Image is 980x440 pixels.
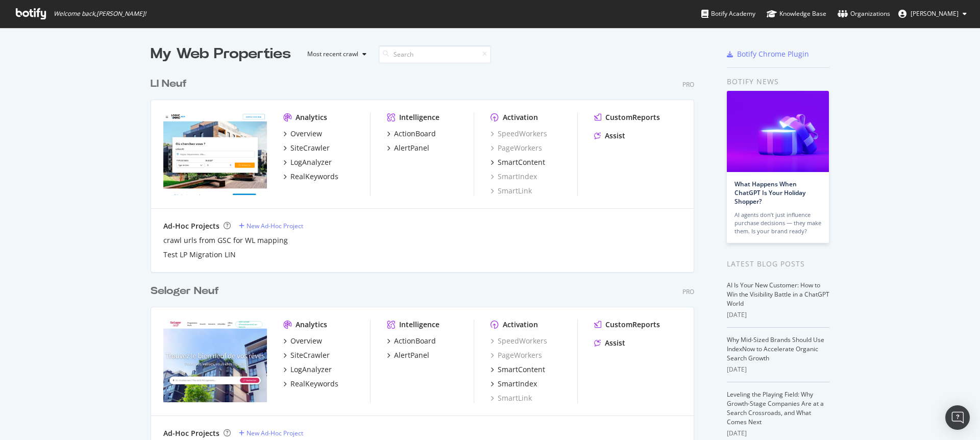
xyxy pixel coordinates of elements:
div: Open Intercom Messenger [945,405,970,430]
div: Ad-Hoc Projects [163,428,219,438]
a: SmartContent [491,364,545,375]
div: SmartIndex [498,379,537,389]
div: AlertPanel [394,350,429,360]
a: SmartContent [491,157,545,167]
a: SiteCrawler [283,143,330,153]
a: Why Mid-Sized Brands Should Use IndexNow to Accelerate Organic Search Growth [727,335,824,362]
div: RealKeywords [290,172,338,182]
a: Leveling the Playing Field: Why Growth-Stage Companies Are at a Search Crossroads, and What Comes... [727,390,824,426]
div: Intelligence [399,112,439,123]
a: New Ad-Hoc Project [239,429,303,437]
img: selogerneuf.com [163,320,267,402]
a: AlertPanel [387,350,429,360]
div: ActionBoard [394,129,436,139]
a: New Ad-Hoc Project [239,222,303,230]
a: SmartLink [491,186,532,196]
div: Analytics [296,112,327,123]
a: SpeedWorkers [491,336,547,346]
div: Intelligence [399,320,439,330]
button: Most recent crawl [299,46,371,62]
div: Seloger Neuf [151,284,219,299]
a: SpeedWorkers [491,129,547,139]
input: Search [379,45,491,63]
a: What Happens When ChatGPT Is Your Holiday Shopper? [734,180,805,206]
span: Kruse Andreas [911,9,959,18]
a: LI Neuf [151,77,191,91]
div: Most recent crawl [307,51,358,57]
a: LogAnalyzer [283,364,332,375]
img: What Happens When ChatGPT Is Your Holiday Shopper? [727,91,829,172]
a: Botify Chrome Plugin [727,49,809,59]
a: Seloger Neuf [151,284,223,299]
div: AlertPanel [394,143,429,153]
div: Activation [503,320,538,330]
a: SmartLink [491,393,532,403]
div: Pro [682,80,694,89]
div: Knowledge Base [767,9,826,19]
div: SiteCrawler [290,350,330,360]
a: Assist [594,131,625,141]
div: SiteCrawler [290,143,330,153]
a: LogAnalyzer [283,157,332,167]
a: RealKeywords [283,379,338,389]
a: ActionBoard [387,129,436,139]
div: Analytics [296,320,327,330]
a: SmartIndex [491,379,537,389]
a: PageWorkers [491,143,542,153]
div: New Ad-Hoc Project [247,222,303,230]
a: AlertPanel [387,143,429,153]
div: New Ad-Hoc Project [247,429,303,437]
div: Overview [290,129,322,139]
div: Organizations [838,9,890,19]
a: ActionBoard [387,336,436,346]
div: CustomReports [605,320,660,330]
div: [DATE] [727,365,829,374]
div: [DATE] [727,310,829,320]
a: Overview [283,336,322,346]
div: Botify news [727,76,829,87]
div: Overview [290,336,322,346]
div: SmartContent [498,364,545,375]
a: AI Is Your New Customer: How to Win the Visibility Battle in a ChatGPT World [727,281,829,308]
div: RealKeywords [290,379,338,389]
button: [PERSON_NAME] [890,6,975,22]
a: Assist [594,338,625,348]
span: Welcome back, [PERSON_NAME] ! [54,10,146,18]
div: Botify Academy [701,9,755,19]
div: Assist [605,131,625,141]
a: RealKeywords [283,172,338,182]
div: Assist [605,338,625,348]
div: LogAnalyzer [290,364,332,375]
img: neuf.logic-immo.com [163,112,267,195]
div: SmartContent [498,157,545,167]
div: My Web Properties [151,44,291,64]
a: SmartIndex [491,172,537,182]
div: Ad-Hoc Projects [163,221,219,231]
a: Test LP Migration LIN [163,250,236,260]
a: CustomReports [594,320,660,330]
div: LogAnalyzer [290,157,332,167]
div: Pro [682,287,694,296]
div: Latest Blog Posts [727,258,829,270]
div: Activation [503,112,538,123]
div: Botify Chrome Plugin [737,49,809,59]
div: LI Neuf [151,77,187,91]
a: Overview [283,129,322,139]
a: PageWorkers [491,350,542,360]
div: ActionBoard [394,336,436,346]
div: AI agents don’t just influence purchase decisions — they make them. Is your brand ready? [734,211,821,235]
a: SiteCrawler [283,350,330,360]
div: CustomReports [605,112,660,123]
a: crawl urls from GSC for WL mapping [163,235,288,246]
a: CustomReports [594,112,660,123]
div: [DATE] [727,429,829,438]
